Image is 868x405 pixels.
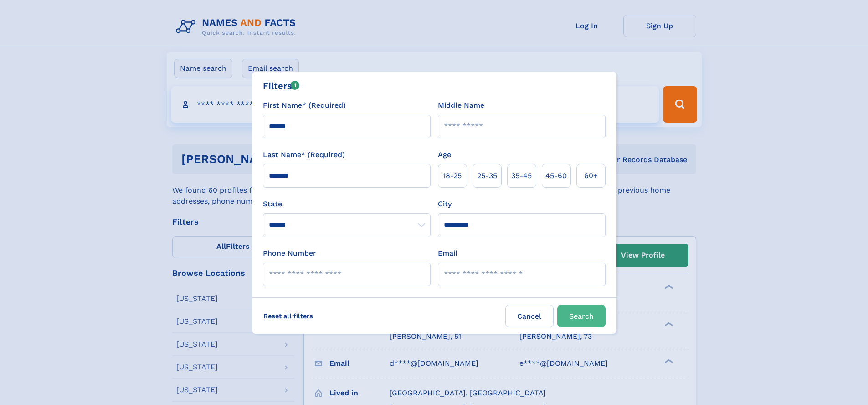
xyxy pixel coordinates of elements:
[438,100,484,111] label: Middle Name
[263,199,431,210] label: State
[257,305,319,327] label: Reset all filters
[511,170,532,181] span: 35‑45
[263,79,300,93] div: Filters
[263,248,316,259] label: Phone Number
[545,170,567,181] span: 45‑60
[557,305,606,327] button: Search
[443,170,462,181] span: 18‑25
[263,100,346,111] label: First Name* (Required)
[438,199,452,210] label: City
[505,305,554,327] label: Cancel
[438,149,451,160] label: Age
[263,149,345,160] label: Last Name* (Required)
[477,170,497,181] span: 25‑35
[584,170,598,181] span: 60+
[438,248,457,259] label: Email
